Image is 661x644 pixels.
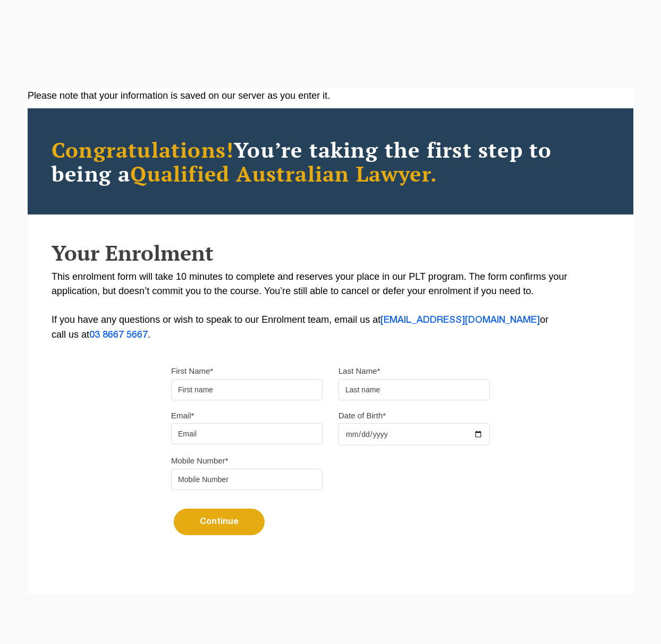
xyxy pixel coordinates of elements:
[28,89,633,103] div: Please note that your information is saved on our server as you enter it.
[171,410,194,421] label: Email*
[171,366,213,376] label: First Name*
[174,509,265,535] button: Continue
[52,270,609,342] p: This enrolment form will take 10 minutes to complete and reserves your place in our PLT program. ...
[130,159,437,187] span: Qualified Australian Lawyer.
[338,366,380,376] label: Last Name*
[171,379,323,400] input: First name
[380,316,540,324] a: [EMAIL_ADDRESS][DOMAIN_NAME]
[171,423,323,444] input: Email
[338,379,490,400] input: Last name
[338,410,386,421] label: Date of Birth*
[52,135,234,164] span: Congratulations!
[171,456,228,466] label: Mobile Number*
[52,241,609,264] h2: Your Enrolment
[52,138,609,185] h2: You’re taking the first step to being a
[171,469,323,490] input: Mobile Number
[89,331,148,339] a: 03 8667 5667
